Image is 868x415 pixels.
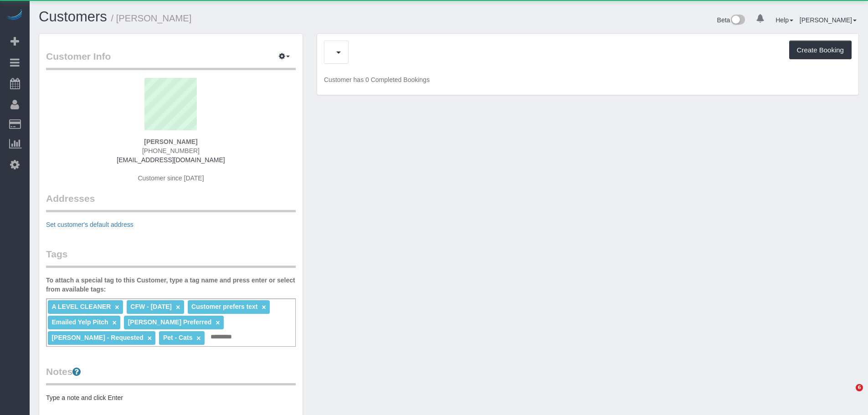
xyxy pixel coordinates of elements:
legend: Notes [46,365,296,385]
a: Customers [39,9,107,25]
span: [PHONE_NUMBER] [142,147,200,154]
span: CFW - [DATE] [130,303,172,310]
span: Pet - Cats [163,334,193,341]
span: Customer prefers text [191,303,258,310]
a: [EMAIL_ADDRESS][DOMAIN_NAME] [117,156,225,164]
span: Emailed Yelp Pitch [51,318,108,326]
a: × [115,303,119,311]
a: [PERSON_NAME] [800,16,857,24]
a: × [216,319,220,327]
span: 6 [856,384,863,391]
img: New interface [730,15,745,26]
span: [PERSON_NAME] Preferred [128,318,212,326]
p: Customer has 0 Completed Bookings [324,75,852,84]
span: A LEVEL CLEANER [51,303,111,310]
span: Customer since [DATE] [138,174,204,182]
a: × [148,334,152,342]
a: × [176,303,180,311]
a: × [262,303,266,311]
strong: [PERSON_NAME] [144,138,197,145]
a: Set customer's default address [46,221,134,228]
pre: Type a note and click Enter [46,393,296,402]
legend: Customer Info [46,50,296,70]
legend: Tags [46,247,296,268]
img: Automaid Logo [5,9,24,22]
a: × [196,334,200,342]
button: Create Booking [789,41,852,60]
a: Beta [717,16,745,24]
label: To attach a special tag to this Customer, type a tag name and press enter or select from availabl... [46,276,296,294]
small: / [PERSON_NAME] [111,13,192,23]
a: Help [776,16,793,24]
a: × [113,319,117,327]
iframe: Intercom live chat [837,384,859,406]
span: [PERSON_NAME] - Requested [51,334,143,341]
